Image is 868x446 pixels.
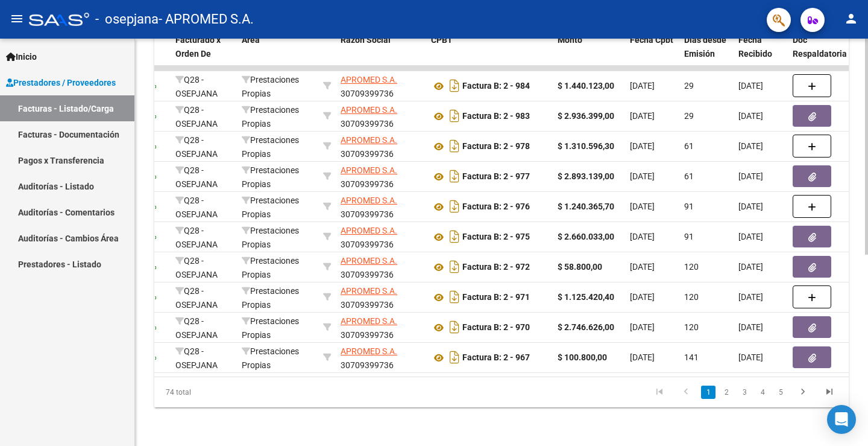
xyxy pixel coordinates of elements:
i: Descargar documento [447,287,462,307]
datatable-header-cell: CPBT [426,27,553,80]
span: Fecha Cpbt [630,35,673,45]
span: [DATE] [630,111,655,121]
span: [DATE] [738,81,763,91]
datatable-header-cell: Doc Respaldatoria [788,27,860,80]
div: 30709399736 [341,73,421,98]
datatable-header-cell: Razón Social [336,27,426,80]
span: Prestaciones Propias [242,316,299,340]
strong: Factura B: 2 - 984 [462,81,530,91]
a: go to previous page [675,386,697,399]
strong: Factura B: 2 - 975 [462,232,530,242]
span: 141 [684,352,699,362]
span: APROMED S.A. [341,196,397,205]
a: 5 [773,386,788,399]
div: 30709399736 [341,194,421,219]
span: [DATE] [738,352,763,362]
span: 61 [684,141,694,151]
span: Fecha Recibido [738,35,772,59]
div: 30709399736 [341,314,421,340]
span: [DATE] [738,292,763,302]
mat-icon: menu [10,11,24,26]
strong: Factura B: 2 - 967 [462,353,530,363]
span: Razón Social [341,35,391,45]
strong: Factura B: 2 - 976 [462,202,530,212]
li: page 5 [772,382,790,403]
datatable-header-cell: Facturado x Orden De [171,27,237,80]
a: 2 [719,386,734,399]
li: page 1 [699,382,717,403]
span: Q28 - OSEPJANA Gerenciadora [175,165,226,203]
span: Prestaciones Propias [242,256,299,279]
div: 30709399736 [341,164,421,189]
i: Descargar documento [447,317,462,337]
span: Prestadores / Proveedores [6,76,116,89]
strong: $ 2.936.399,00 [558,111,614,121]
i: Descargar documento [447,197,462,216]
div: 30709399736 [341,284,421,310]
strong: Factura B: 2 - 977 [462,172,530,182]
span: Q28 - OSEPJANA Gerenciadora [175,256,226,293]
span: 120 [684,322,699,332]
span: APROMED S.A. [341,256,397,266]
div: 30709399736 [341,254,421,279]
strong: $ 2.660.033,00 [558,232,614,241]
li: page 3 [735,382,753,403]
strong: $ 2.893.139,00 [558,171,614,181]
a: go to last page [818,386,841,399]
span: 29 [684,81,694,91]
span: Prestaciones Propias [242,196,299,219]
div: Open Intercom Messenger [827,405,856,434]
i: Descargar documento [447,167,462,186]
span: [DATE] [630,322,655,332]
i: Descargar documento [447,257,462,276]
datatable-header-cell: Días desde Emisión [679,27,734,80]
div: 30709399736 [341,224,421,249]
span: APROMED S.A. [341,316,397,326]
span: Prestaciones Propias [242,226,299,249]
span: Prestaciones Propias [242,135,299,159]
div: 30709399736 [341,103,421,129]
span: 91 [684,232,694,241]
span: APROMED S.A. [341,346,397,356]
span: Area [242,35,260,45]
span: Q28 - OSEPJANA Gerenciadora [175,346,226,384]
mat-icon: person [844,11,858,26]
span: APROMED S.A. [341,135,397,145]
i: Descargar documento [447,106,462,126]
span: 120 [684,262,699,272]
span: APROMED S.A. [341,75,397,84]
span: Prestaciones Propias [242,346,299,370]
strong: $ 1.310.596,30 [558,141,614,151]
a: 3 [737,386,752,399]
span: APROMED S.A. [341,165,397,175]
strong: $ 1.440.123,00 [558,81,614,91]
a: 4 [755,386,770,399]
span: Q28 - OSEPJANA Gerenciadora [175,196,226,233]
span: [DATE] [630,232,655,241]
span: APROMED S.A. [341,226,397,235]
strong: Factura B: 2 - 971 [462,293,530,302]
div: 74 total [154,377,291,407]
strong: $ 2.746.626,00 [558,322,614,332]
li: page 4 [753,382,772,403]
strong: $ 100.800,00 [558,352,607,362]
span: - osepjana [95,6,159,33]
span: [DATE] [630,202,655,211]
span: 120 [684,292,699,302]
datatable-header-cell: Fecha Recibido [734,27,788,80]
i: Descargar documento [447,76,462,95]
span: APROMED S.A. [341,286,397,296]
span: [DATE] [738,232,763,241]
span: Q28 - OSEPJANA Gerenciadora [175,75,226,112]
span: Prestaciones Propias [242,75,299,98]
span: 61 [684,171,694,181]
div: 30709399736 [341,345,421,370]
span: Q28 - OSEPJANA Gerenciadora [175,316,226,354]
span: - APROMED S.A. [159,6,254,33]
i: Descargar documento [447,227,462,246]
span: Prestaciones Propias [242,165,299,189]
span: Prestaciones Propias [242,105,299,129]
span: [DATE] [738,111,763,121]
span: [DATE] [738,262,763,272]
strong: Factura B: 2 - 983 [462,112,530,121]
